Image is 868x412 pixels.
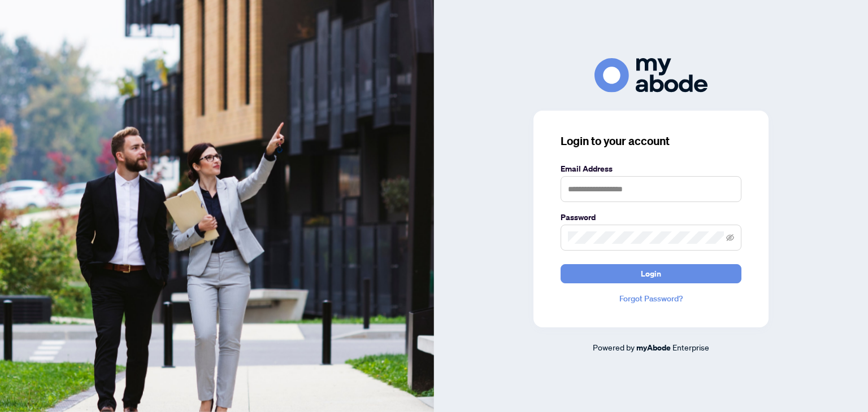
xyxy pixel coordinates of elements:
button: Login [561,264,741,283]
a: myAbode [636,341,671,354]
label: Password [561,211,741,223]
span: Powered by [593,342,635,352]
span: Login [641,265,661,283]
label: Email Address [561,163,741,175]
img: ma-logo [594,58,708,93]
span: Enterprise [672,342,709,352]
h3: Login to your account [561,133,741,149]
a: Forgot Password? [561,292,741,305]
span: eye-invisible [726,234,734,242]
